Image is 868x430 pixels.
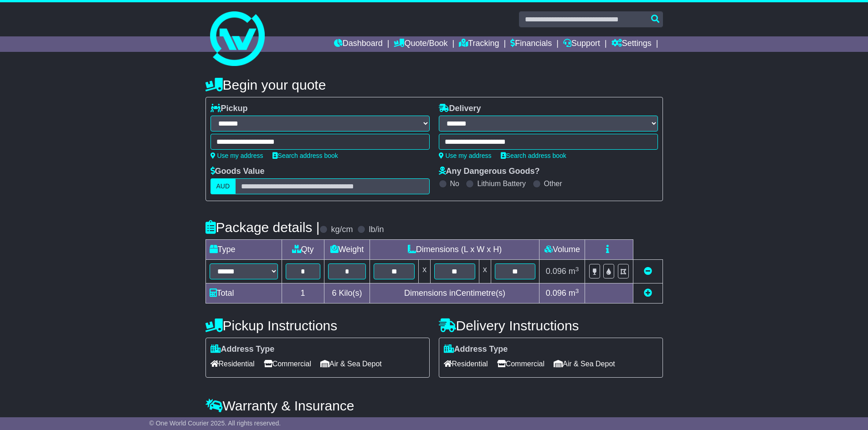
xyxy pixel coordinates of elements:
td: x [419,260,431,283]
label: Other [544,179,562,188]
label: Any Dangerous Goods? [439,167,540,177]
span: Air & Sea Depot [320,357,382,371]
td: Weight [324,240,370,260]
sup: 3 [575,288,579,294]
label: No [450,179,459,188]
label: Pickup [211,104,248,114]
span: Residential [211,357,255,371]
td: 1 [282,283,324,304]
td: x [479,260,491,283]
a: Tracking [459,36,499,52]
span: Residential [444,357,488,371]
h4: Package details | [205,220,320,235]
label: Delivery [439,104,481,114]
td: Total [205,283,282,304]
td: Qty [282,240,324,260]
td: Volume [539,240,585,260]
a: Search address book [272,152,338,159]
a: Dashboard [334,36,383,52]
a: Add new item [644,288,652,298]
span: m [569,288,579,298]
sup: 3 [575,266,579,273]
span: Commercial [497,357,544,371]
td: Dimensions in Centimetre(s) [370,283,539,304]
td: Dimensions (L x W x H) [370,240,539,260]
label: lb/in [369,225,384,235]
label: Address Type [211,344,275,354]
span: Commercial [264,357,311,371]
span: 0.096 [546,288,566,298]
label: kg/cm [331,225,353,235]
a: Financials [510,36,552,52]
span: 0.096 [546,267,566,276]
td: Type [205,240,282,260]
a: Use my address [211,152,263,159]
span: 6 [332,288,336,298]
td: Kilo(s) [324,283,370,304]
a: Quote/Book [394,36,447,52]
h4: Warranty & Insurance [205,398,663,413]
span: m [569,267,579,276]
a: Search address book [501,152,566,159]
label: Address Type [444,344,508,354]
a: Use my address [439,152,492,159]
label: AUD [211,178,236,194]
h4: Delivery Instructions [439,318,663,333]
a: Remove this item [644,267,652,276]
label: Lithium Battery [477,179,526,188]
span: © One World Courier 2025. All rights reserved. [149,420,281,427]
label: Goods Value [211,167,265,177]
span: Air & Sea Depot [554,357,615,371]
h4: Pickup Instructions [205,318,430,333]
h4: Begin your quote [205,77,663,92]
a: Settings [611,36,652,52]
a: Support [563,36,600,52]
